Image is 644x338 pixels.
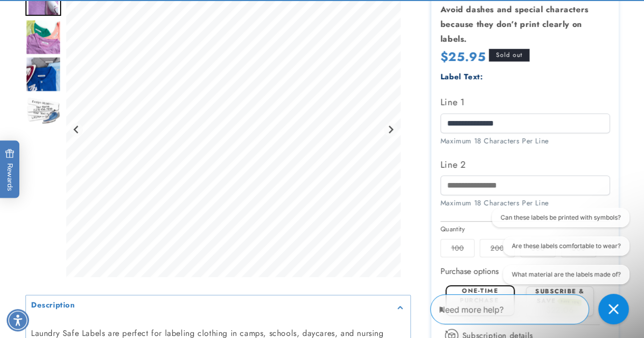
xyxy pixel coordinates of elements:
[25,19,61,55] div: Go to slide 2
[489,49,529,62] span: Sold out
[26,296,410,319] summary: Description
[440,265,498,277] label: Purchase options
[430,290,634,328] iframe: Gorgias Floating Chat
[25,94,61,129] img: Iron-on name labels with an iron
[440,224,466,234] legend: Quantity
[478,208,634,292] iframe: Gorgias live chat conversation starters
[25,56,61,92] div: Go to slide 3
[440,157,610,173] label: Line 2
[440,198,610,208] div: Maximum 18 Characters Per Line
[25,19,61,55] img: Iron on name tags ironed to a t-shirt
[25,131,61,166] div: Go to slide 5
[5,148,15,191] span: Rewards
[440,136,610,146] div: Maximum 18 Characters Per Line
[25,94,61,129] div: Go to slide 4
[440,4,589,45] strong: Avoid dashes and special characters because they don’t print clearly on labels.
[8,257,129,287] iframe: Sign Up via Text for Offers
[440,48,486,66] span: $25.95
[25,56,61,92] img: Iron on name labels ironed to shirt collar
[440,239,474,257] label: 100
[7,309,29,331] div: Accessibility Menu
[384,123,398,137] button: Next slide
[70,123,83,137] button: Go to last slide
[440,94,610,110] label: Line 1
[440,71,483,82] label: Label Text:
